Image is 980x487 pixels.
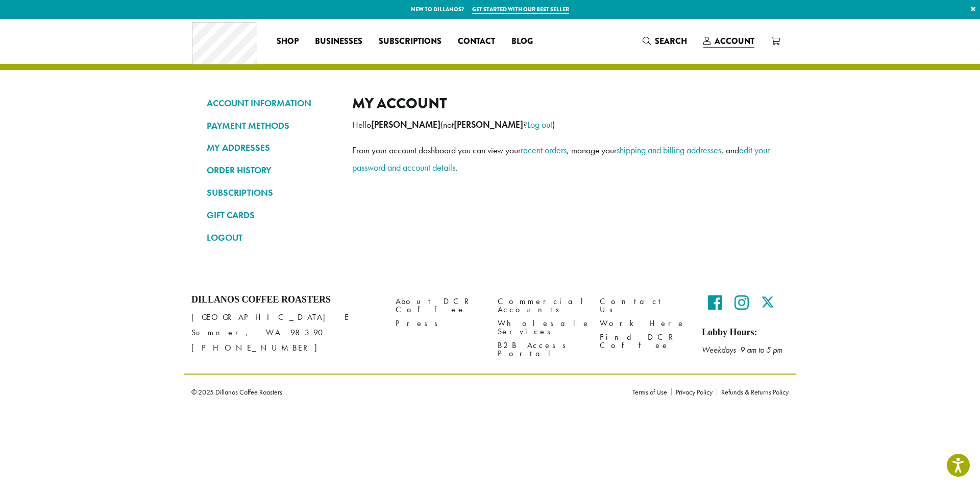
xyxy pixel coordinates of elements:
[458,35,495,48] span: Contact
[511,35,533,48] span: Blog
[396,294,482,316] a: About DCR Coffee
[498,294,584,316] a: Commercial Accounts
[371,119,440,130] strong: [PERSON_NAME]
[600,294,687,316] a: Contact Us
[634,33,695,50] a: Search
[671,388,717,396] a: Privacy Policy
[600,317,687,331] a: Work Here
[315,35,362,48] span: Businesses
[617,144,721,156] a: shipping and billing addresses
[498,339,584,361] a: B2B Access Portal
[352,95,773,112] h2: My account
[191,294,380,306] h4: Dillanos Coffee Roasters
[472,5,569,14] a: Get started with our best seller
[191,310,380,356] p: [GEOGRAPHIC_DATA] E Sumner, WA 98390 [PHONE_NUMBER]
[396,317,482,331] a: Press
[268,33,307,50] a: Shop
[352,142,773,176] p: From your account dashboard you can view your , manage your , and .
[717,388,789,396] a: Refunds & Returns Policy
[207,206,337,224] a: GIFT CARDS
[498,317,584,339] a: Wholesale Services
[454,119,523,130] strong: [PERSON_NAME]
[715,35,754,47] span: Account
[207,139,337,156] a: MY ADDRESSES
[702,344,782,355] em: Weekdays 9 am to 5 pm
[655,35,687,47] span: Search
[207,95,337,112] a: ACCOUNT INFORMATION
[207,184,337,201] a: SUBSCRIPTIONS
[207,117,337,134] a: PAYMENT METHODS
[527,119,552,130] a: Log out
[632,388,671,396] a: Terms of Use
[600,331,687,353] a: Find DCR Coffee
[207,161,337,179] a: ORDER HISTORY
[379,35,442,48] span: Subscriptions
[191,388,617,396] p: © 2025 Dillanos Coffee Roasters.
[207,95,337,254] nav: Account pages
[702,327,789,338] h5: Lobby Hours:
[207,229,337,246] a: LOGOUT
[521,144,567,156] a: recent orders
[352,116,773,133] p: Hello (not ? )
[277,35,299,48] span: Shop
